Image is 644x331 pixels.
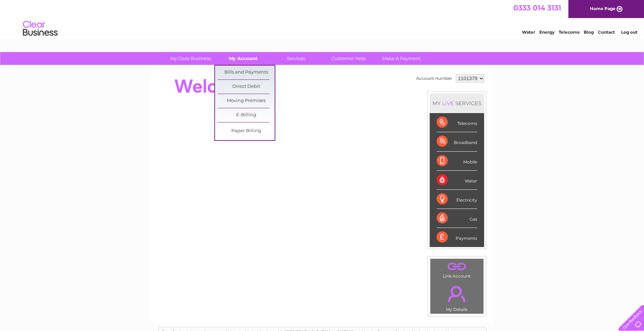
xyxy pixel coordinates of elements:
[437,190,477,209] div: Electricity
[414,73,454,84] td: Account number
[430,93,484,113] div: MY SERVICES
[432,282,482,306] a: .
[539,29,555,35] a: Energy
[441,100,455,107] div: LIVE
[621,29,637,35] a: Log out
[373,52,430,65] a: Make A Payment
[437,171,477,190] div: Water
[267,52,325,65] a: Services
[437,209,477,228] div: Gas
[217,80,275,94] a: Direct Debit
[217,124,275,138] a: Paper Billing
[584,29,594,35] a: Blog
[598,29,615,35] a: Contact
[217,66,275,79] a: Bills and Payments
[522,29,535,35] a: Water
[215,52,272,65] a: My Account
[437,228,477,247] div: Payments
[430,280,484,314] td: My Details
[559,29,579,35] a: Telecoms
[217,108,275,122] a: E-Billing
[430,258,484,280] td: Link Account
[432,261,482,273] a: .
[162,52,219,65] a: My Clear Business
[158,4,486,34] div: Clear Business is a trading name of Verastar Limited (registered in [GEOGRAPHIC_DATA] No. 3667643...
[320,52,377,65] a: Customer Help
[437,113,477,132] div: Telecoms
[513,3,561,12] a: 0333 014 3131
[437,132,477,151] div: Broadband
[437,152,477,171] div: Mobile
[23,18,58,39] img: logo.png
[217,94,275,108] a: Moving Premises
